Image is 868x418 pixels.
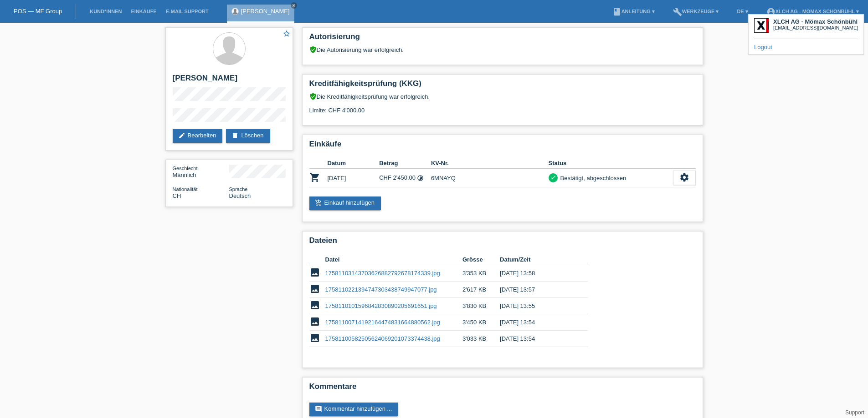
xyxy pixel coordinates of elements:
span: Geschlecht [173,166,198,171]
th: Datum/Zeit [500,254,575,265]
a: commentKommentar hinzufügen ... [309,403,399,416]
h2: Einkäufe [309,140,696,153]
td: 3'353 KB [462,265,500,282]
i: image [309,332,320,343]
b: XLCH AG - Mömax Schönbühl [773,18,858,25]
td: 3'033 KB [462,331,500,347]
a: Einkäufe [126,9,161,14]
a: 1758110101596842830890205691651.jpg [325,302,437,309]
td: [DATE] [328,169,380,187]
a: E-Mail Support [161,9,213,14]
td: [DATE] 13:58 [500,265,575,282]
a: POS — MF Group [14,8,62,15]
h2: Dateien [309,236,696,250]
td: 3'830 KB [462,298,500,314]
i: star_border [282,30,291,38]
div: Die Kreditfähigkeitsprüfung war erfolgreich. Limite: CHF 4'000.00 [309,93,696,121]
i: image [309,300,320,311]
th: Betrag [379,158,431,169]
td: 2'617 KB [462,282,500,298]
i: delete [231,132,239,139]
i: account_circle [766,7,776,16]
span: Sprache [229,186,248,192]
a: buildWerkzeuge ▾ [668,9,724,14]
a: close [291,2,297,9]
a: account_circleXLCH AG - Mömax Schönbühl ▾ [762,9,863,14]
a: [PERSON_NAME] [241,8,290,15]
td: [DATE] 13:57 [500,282,575,298]
h2: Kommentare [309,382,696,396]
th: Datum [328,158,380,169]
td: 6MNAYQ [431,169,549,187]
i: image [309,283,320,294]
i: close [292,3,296,8]
h2: Kreditfähigkeitsprüfung (KKG) [309,79,696,93]
td: 3'450 KB [462,314,500,331]
i: Fixe Raten - Zinsübernahme durch Kunde (12 Raten) [417,175,424,181]
i: image [309,316,320,327]
i: verified_user [309,46,317,53]
th: KV-Nr. [431,158,549,169]
i: edit [178,132,185,139]
a: bookAnleitung ▾ [608,9,659,14]
a: 1758110221394747303438749947077.jpg [325,286,437,293]
td: [DATE] 13:55 [500,298,575,314]
a: 17581100714192164474831664880562.jpg [325,319,440,326]
i: POSP00027647 [309,172,320,183]
a: Support [845,409,864,416]
div: Die Autorisierung war erfolgreich. [309,46,696,53]
td: [DATE] 13:54 [500,314,575,331]
i: book [612,7,621,16]
a: Kund*innen [85,9,126,14]
i: add_shopping_cart [315,199,322,206]
span: Deutsch [229,192,251,199]
i: image [309,267,320,278]
div: [EMAIL_ADDRESS][DOMAIN_NAME] [773,25,858,30]
i: settings [679,172,689,182]
h2: Autorisierung [309,32,696,46]
a: Logout [754,44,772,50]
div: Bestätigt, abgeschlossen [558,173,627,183]
a: DE ▾ [732,9,752,14]
i: verified_user [309,93,317,100]
th: Grösse [462,254,500,265]
a: 17581103143703626882792678174339.jpg [325,270,440,277]
i: comment [315,405,322,413]
span: Nationalität [173,186,198,192]
span: Schweiz [173,192,181,199]
i: check [550,174,556,181]
a: 17581100582505624069201073374438.jpg [325,335,440,342]
th: Status [549,158,673,169]
a: editBearbeiten [173,129,223,143]
img: 46423_square.png [754,18,769,33]
td: [DATE] 13:54 [500,331,575,347]
h2: [PERSON_NAME] [173,74,286,87]
a: deleteLöschen [226,129,270,143]
a: star_border [282,30,291,39]
a: add_shopping_cartEinkauf hinzufügen [309,196,381,210]
th: Datei [325,254,462,265]
div: Männlich [173,165,229,178]
td: CHF 2'450.00 [379,169,431,187]
i: build [673,7,682,16]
